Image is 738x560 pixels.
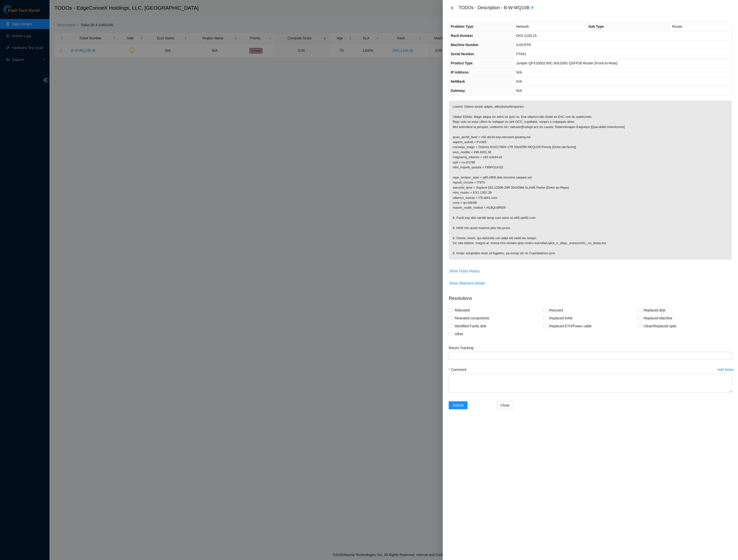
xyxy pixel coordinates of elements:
[450,6,454,10] span: close
[449,279,485,287] button: Show Shipment Details
[449,6,456,10] button: Close
[451,61,472,65] span: Product Type
[453,330,465,338] span: Other
[516,89,522,93] span: N/A
[547,322,594,330] span: Replaced ETH/Power cable
[516,43,531,47] span: 0.05:RTR
[547,314,574,322] span: Replaced RAM
[451,34,473,38] span: Rack Number
[641,322,678,330] span: Clean/Replaced optic
[641,306,667,314] span: Replaced disk
[717,366,734,374] button: Add Notes
[451,70,468,74] span: IP Address
[718,368,734,371] div: Add Notes
[449,268,480,274] span: Show Ticket History
[516,61,617,65] span: Juniper QFX10002-60C 60x100G QSFP28 Router {Front-to-Rear}
[516,79,522,83] span: N/A
[641,314,674,322] span: Replaced Machine
[516,52,526,56] span: FT641
[449,291,732,302] p: Resolutions
[449,267,480,275] button: Show Ticket History
[453,322,488,330] span: Identified Faulty disk
[672,25,683,28] span: Router
[516,34,537,38] span: DH2.1100.15
[451,89,465,93] span: Gateway
[501,403,510,408] span: Close
[453,403,464,408] span: Submit
[459,4,732,12] div: TODOs - Description - B-W-WQ1IIB
[516,70,522,74] span: N/A
[449,401,467,409] button: Submit
[453,306,472,314] span: Rebooted
[547,306,565,314] span: Rescued
[449,366,469,374] label: Comment
[497,401,514,409] button: Close
[449,374,732,392] textarea: Comment
[588,25,604,28] span: Sub Type
[451,79,465,83] span: NetMask
[451,25,473,28] span: Problem Type
[453,314,491,322] span: Reseated components
[449,280,485,286] span: Show Shipment Details
[449,344,477,352] label: Return Tracking
[451,43,479,47] span: Machine Number
[516,25,529,28] span: Network
[449,101,732,260] p: Loremi: Dolors ametc adipis, elits/doeiu/temporinc Utlabo Etdolo: Magn aliqua en admi ve quis no....
[449,352,732,360] input: Return Tracking
[451,52,474,56] span: Serial Number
